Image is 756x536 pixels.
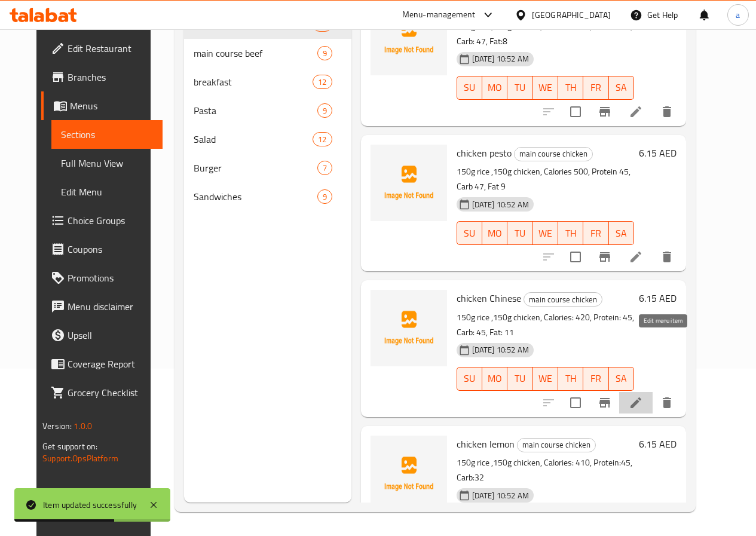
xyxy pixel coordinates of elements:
span: 9 [318,48,332,59]
span: Menu disclaimer [68,299,153,314]
span: [DATE] 10:52 AM [467,344,534,356]
span: TU [512,79,528,96]
button: SU [457,221,482,245]
button: WE [533,76,558,100]
span: Edit Menu [61,185,153,199]
div: Burger7 [184,154,351,182]
div: items [317,189,332,204]
span: Branches [68,70,153,84]
a: Choice Groups [41,206,163,235]
div: items [317,103,332,118]
p: 150g rice ,150g chicken, Calories: 480, Protein:45, Carb: 47, Fat:8 [457,19,634,49]
a: Full Menu View [51,149,163,177]
span: Salad [194,132,313,146]
button: MO [482,367,507,391]
div: Menu-management [402,8,476,22]
span: TU [512,370,528,387]
span: 12 [313,76,331,88]
a: Sections [51,120,163,149]
div: main course chicken [517,438,596,452]
a: Coupons [41,235,163,264]
button: delete [653,243,681,271]
span: Version: [42,418,72,434]
span: [DATE] 10:52 AM [467,490,534,501]
div: breakfast [194,75,313,89]
span: SU [462,79,478,96]
span: Edit Restaurant [68,41,153,56]
span: a [736,8,740,22]
button: Branch-specific-item [590,97,619,126]
span: WE [538,225,553,242]
a: Support.OpsPlatform [42,451,118,466]
nav: Menu sections [184,5,351,216]
span: Choice Groups [68,213,153,228]
div: Salad12 [184,125,351,154]
div: main course beef [194,46,317,60]
div: items [317,46,332,60]
button: WE [533,367,558,391]
span: SA [614,79,629,96]
span: Promotions [68,271,153,285]
button: delete [653,388,681,417]
a: Upsell [41,321,163,350]
a: Menu disclaimer [41,292,163,321]
span: SA [614,225,629,242]
span: MO [487,370,503,387]
button: delete [653,97,681,126]
div: main course chicken [524,292,602,307]
div: Pasta9 [184,96,351,125]
h6: 6.15 AED [639,436,677,452]
span: FR [588,79,604,96]
button: FR [583,221,608,245]
button: TH [558,367,583,391]
button: TU [507,221,532,245]
a: Edit Menu [51,177,163,206]
button: SA [609,221,634,245]
span: MO [487,225,503,242]
div: items [313,75,332,89]
span: main course chicken [518,438,595,452]
button: TU [507,367,532,391]
button: TU [507,76,532,100]
span: MO [487,79,503,96]
div: main course chicken [514,147,593,161]
button: FR [583,367,608,391]
span: 12 [313,134,331,145]
div: Burger [194,161,317,175]
span: Coverage Report [68,357,153,371]
button: SA [609,76,634,100]
span: [DATE] 10:52 AM [467,199,534,210]
span: Full Menu View [61,156,153,170]
span: Coupons [68,242,153,256]
button: TH [558,221,583,245]
span: SA [614,370,629,387]
span: Menus [70,99,153,113]
a: Grocery Checklist [41,378,163,407]
button: TH [558,76,583,100]
span: Sandwiches [194,189,317,204]
span: Upsell [68,328,153,342]
span: Pasta [194,103,317,118]
span: chicken pesto [457,144,512,162]
span: TH [563,79,579,96]
span: SU [462,225,478,242]
p: 150g rice ,150g chicken, Calories: 410, Protein:45, Carb:32 [457,455,634,485]
span: Get support on: [42,439,97,454]
span: 1.0.0 [74,418,92,434]
button: FR [583,76,608,100]
button: Branch-specific-item [590,388,619,417]
a: Branches [41,63,163,91]
button: Branch-specific-item [590,243,619,271]
span: WE [538,79,553,96]
div: Sandwiches9 [184,182,351,211]
button: WE [533,221,558,245]
div: breakfast12 [184,68,351,96]
a: Edit Restaurant [41,34,163,63]
span: main course chicken [515,147,592,161]
div: main course beef9 [184,39,351,68]
span: TU [512,225,528,242]
div: items [317,161,332,175]
span: Grocery Checklist [68,385,153,400]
